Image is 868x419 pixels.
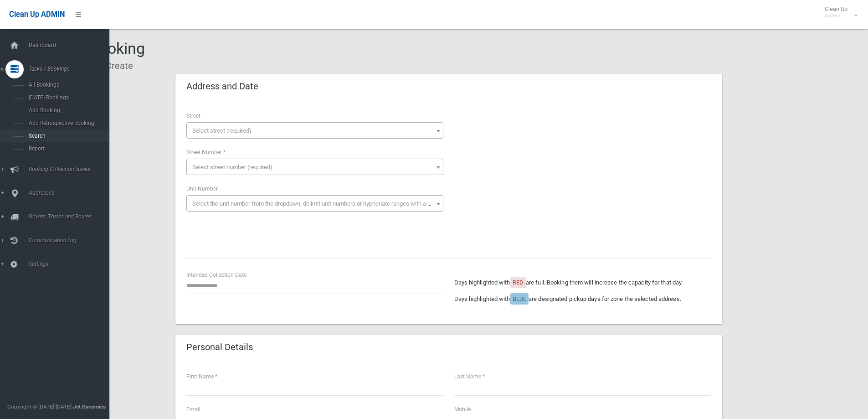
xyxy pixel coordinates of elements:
span: Dashboard [26,42,116,48]
span: Communication Log [26,237,116,243]
span: Add Booking [26,107,108,114]
span: Tasks / Bookings [26,66,116,72]
span: [DATE] Bookings [26,94,108,101]
span: All Bookings [26,82,108,88]
p: Days highlighted with are designated pickup days for zone the selected address. [454,294,711,305]
span: RED [513,279,524,286]
span: Clean Up [820,5,857,19]
span: Settings [26,261,116,267]
span: Report [26,145,108,152]
header: Address and Date [175,78,269,95]
small: Admin [825,12,847,19]
span: Search [26,133,108,139]
span: Add Retrospective Booking [26,120,108,126]
span: Select street number (required) [192,164,272,171]
span: Select the unit number from the dropdown, delimit unit numbers or hyphenate ranges with a comma [192,200,447,207]
li: Create [99,57,133,74]
p: Days highlighted with are full. Booking them will increase the capacity for that day. [454,277,711,288]
span: Addresses [26,190,116,196]
span: Clean Up ADMIN [9,10,65,19]
span: BLUE [513,295,526,302]
span: Drivers, Trucks and Routes [26,213,116,220]
span: Copyright © [DATE]-[DATE] [7,403,72,410]
span: Booking Collection Issues [26,166,116,172]
span: Select street (required) [192,127,252,134]
strong: Jet Dynamics [73,403,106,410]
header: Personal Details [175,338,264,356]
